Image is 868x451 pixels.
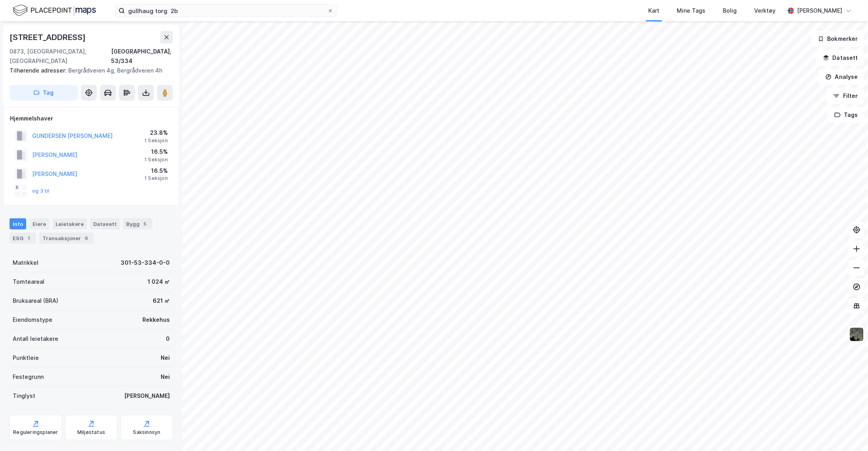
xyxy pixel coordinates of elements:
[83,234,90,242] div: 6
[816,50,865,66] button: Datasett
[144,138,168,144] div: 1 Seksjon
[39,233,94,244] div: Transaksjoner
[10,233,36,244] div: ESG
[111,47,173,66] div: [GEOGRAPHIC_DATA], 53/334
[13,372,44,382] div: Festegrunn
[123,218,152,229] div: Bygg
[144,157,168,163] div: 1 Seksjon
[133,429,161,436] div: Saksinnsyn
[13,429,58,436] div: Reguleringsplaner
[13,315,52,325] div: Eiendomstype
[125,5,327,17] input: Søk på adresse, matrikkel, gårdeiere, leietakere eller personer
[13,258,38,268] div: Matrikkel
[148,277,170,287] div: 1 024 ㎡
[10,31,87,44] div: [STREET_ADDRESS]
[849,327,864,342] img: 9k=
[828,107,865,123] button: Tags
[77,429,105,436] div: Miljøstatus
[124,391,170,401] div: [PERSON_NAME]
[153,296,170,306] div: 621 ㎡
[144,175,168,182] div: 1 Seksjon
[161,353,170,363] div: Nei
[13,334,58,344] div: Antall leietakere
[10,85,78,101] button: Tag
[797,6,843,15] div: [PERSON_NAME]
[10,47,111,66] div: 0873, [GEOGRAPHIC_DATA], [GEOGRAPHIC_DATA]
[166,334,170,344] div: 0
[144,166,168,176] div: 16.5%
[90,218,120,229] div: Datasett
[828,413,868,451] div: Kontrollprogram for chat
[827,88,865,104] button: Filter
[755,6,776,15] div: Verktøy
[29,218,49,229] div: Eiere
[141,220,149,228] div: 5
[13,296,58,306] div: Bruksareal (BRA)
[13,4,96,17] img: logo.f888ab2527a4732fd821a326f86c7f29.svg
[161,372,170,382] div: Nei
[828,413,868,451] iframe: Chat Widget
[819,69,865,85] button: Analyse
[13,353,39,363] div: Punktleie
[10,218,26,229] div: Info
[144,128,168,138] div: 23.8%
[13,391,35,401] div: Tinglyst
[144,147,168,157] div: 16.5%
[142,315,170,325] div: Rekkehus
[121,258,170,268] div: 301-53-334-0-0
[677,6,706,15] div: Mine Tags
[10,66,167,75] div: Bergrådveien 4g, Bergrådveien 4h
[52,218,87,229] div: Leietakere
[13,277,44,287] div: Tomteareal
[10,67,68,74] span: Tilhørende adresser:
[811,31,865,47] button: Bokmerker
[649,6,660,15] div: Kart
[25,234,33,242] div: 1
[10,114,173,123] div: Hjemmelshaver
[723,6,737,15] div: Bolig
